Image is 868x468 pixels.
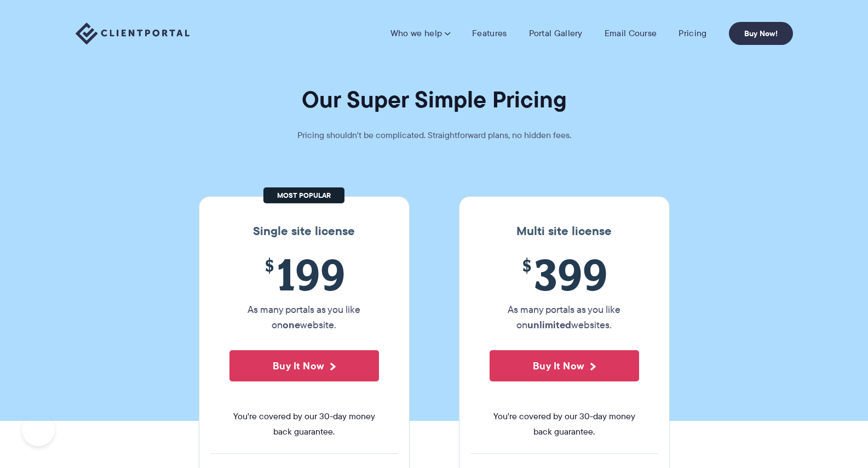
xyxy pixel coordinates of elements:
strong: unlimited [527,317,571,332]
span: You're covered by our 30-day money back guarantee. [490,409,639,440]
button: Buy It Now [229,350,379,381]
a: Who we help [390,28,450,39]
h3: Single site license [210,224,398,238]
a: Buy Now! [729,22,793,45]
strong: one [283,317,300,332]
span: 199 [229,249,379,299]
a: Pricing [679,28,706,39]
span: 399 [490,249,639,299]
p: As many portals as you like on websites. [490,302,639,333]
p: Pricing shouldn't be complicated. Straightforward plans, no hidden fees. [270,128,599,143]
button: Buy It Now [490,350,639,381]
span: You're covered by our 30-day money back guarantee. [229,409,379,440]
h3: Multi site license [470,224,658,238]
p: As many portals as you like on website. [229,302,379,333]
a: Features [472,28,507,39]
a: Email Course [605,28,657,39]
iframe: Toggle Customer Support [22,413,55,446]
a: Portal Gallery [529,28,583,39]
